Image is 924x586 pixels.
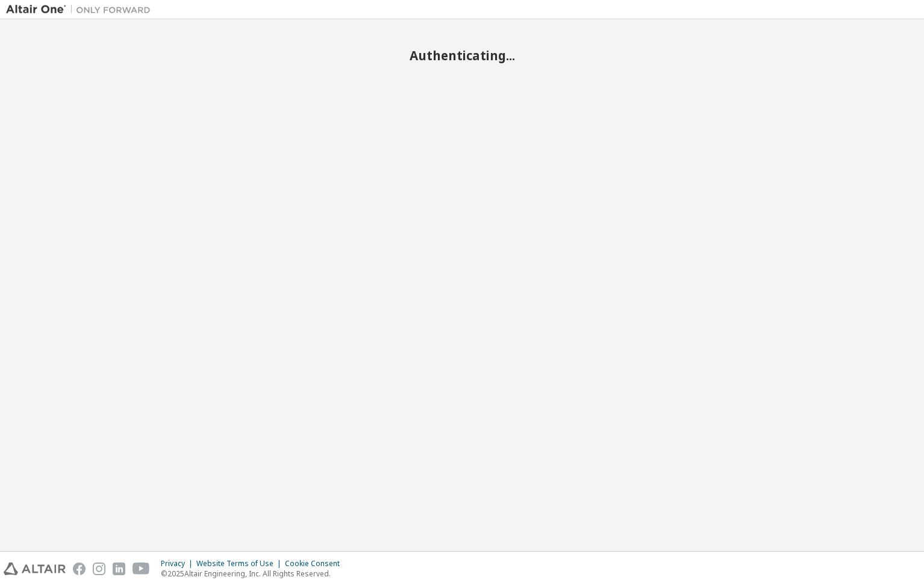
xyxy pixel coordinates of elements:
img: instagram.svg [93,563,105,575]
div: Cookie Consent [285,559,347,569]
img: linkedin.svg [113,563,125,575]
h2: Authenticating... [6,48,918,63]
img: Altair One [6,4,157,16]
p: © 2025 Altair Engineering, Inc. All Rights Reserved. [161,569,347,579]
img: facebook.svg [73,563,86,575]
img: youtube.svg [133,563,150,575]
img: altair_logo.svg [4,563,66,575]
div: Privacy [161,559,196,569]
div: Website Terms of Use [196,559,285,569]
